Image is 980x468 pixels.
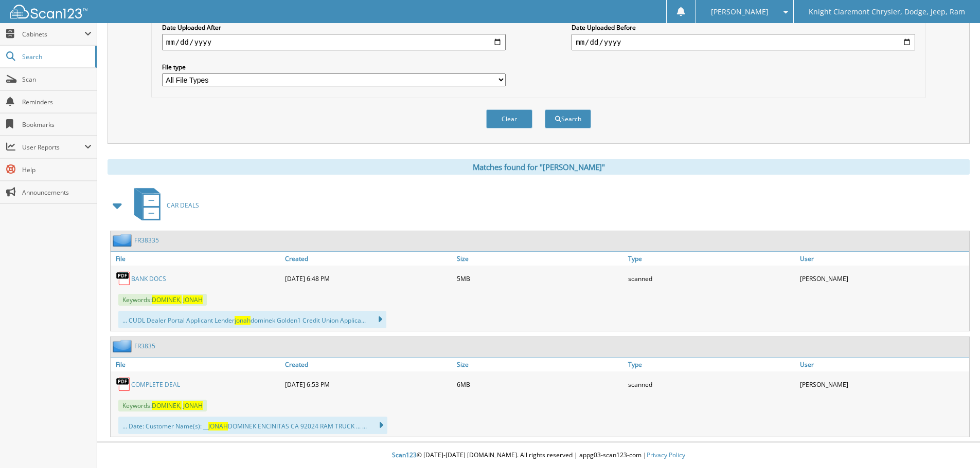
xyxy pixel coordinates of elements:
[797,268,969,289] div: [PERSON_NAME]
[647,451,685,459] a: Privacy Policy
[183,295,203,304] span: JONAH
[797,358,969,371] a: User
[626,252,797,266] a: Type
[113,234,134,247] img: folder2.png
[162,23,506,32] label: Date Uploaded After
[454,252,626,266] a: Size
[454,358,626,371] a: Size
[108,159,970,175] div: Matches found for "[PERSON_NAME]"
[118,417,387,434] div: ... Date: Customer Name(s): __ DOMINEK ENCINITAS CA 92024 RAM TRUCK ... ...
[167,201,199,210] span: CAR DEALS
[152,295,182,304] span: DOMINEK,
[22,120,92,129] span: Bookmarks
[486,109,532,128] button: Clear
[152,401,182,410] span: DOMINEK,
[626,374,797,395] div: scanned
[134,236,159,245] a: FR38335
[118,400,207,411] span: Keywords:
[162,63,506,71] label: File type
[282,374,454,395] div: [DATE] 6:53 PM
[111,252,282,266] a: File
[118,294,207,306] span: Keywords:
[116,271,131,286] img: PDF.png
[10,5,87,18] img: scan123-logo-white.svg
[118,311,386,328] div: ... CUDL Dealer Portal Applicant Lender dominek Golden1 Credit Union Applica...
[545,109,591,128] button: Search
[454,374,626,395] div: 6MB
[22,143,84,152] span: User Reports
[572,34,915,50] input: end
[22,165,92,174] span: Help
[22,98,92,106] span: Reminders
[626,268,797,289] div: scanned
[183,401,203,410] span: JONAH
[454,268,626,289] div: 5MB
[22,30,84,39] span: Cabinets
[235,316,251,325] span: jonah
[208,422,228,430] span: JONAH
[116,377,131,392] img: PDF.png
[22,75,92,84] span: Scan
[113,340,134,352] img: folder2.png
[162,34,506,50] input: start
[797,252,969,266] a: User
[282,358,454,371] a: Created
[626,358,797,371] a: Type
[134,342,155,350] a: FR3835
[97,443,980,468] div: © [DATE]-[DATE] [DOMAIN_NAME]. All rights reserved | appg03-scan123-com |
[131,274,166,283] a: BANK DOCS
[809,9,965,15] span: Knight Claremont Chrysler, Dodge, Jeep, Ram
[22,188,92,197] span: Announcements
[711,9,769,15] span: [PERSON_NAME]
[929,419,980,468] iframe: Chat Widget
[282,252,454,266] a: Created
[22,52,90,61] span: Search
[797,374,969,395] div: [PERSON_NAME]
[282,268,454,289] div: [DATE] 6:48 PM
[392,451,417,459] span: Scan123
[572,23,915,32] label: Date Uploaded Before
[111,358,282,371] a: File
[131,380,180,389] a: COMPLETE DEAL
[128,185,199,226] a: CAR DEALS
